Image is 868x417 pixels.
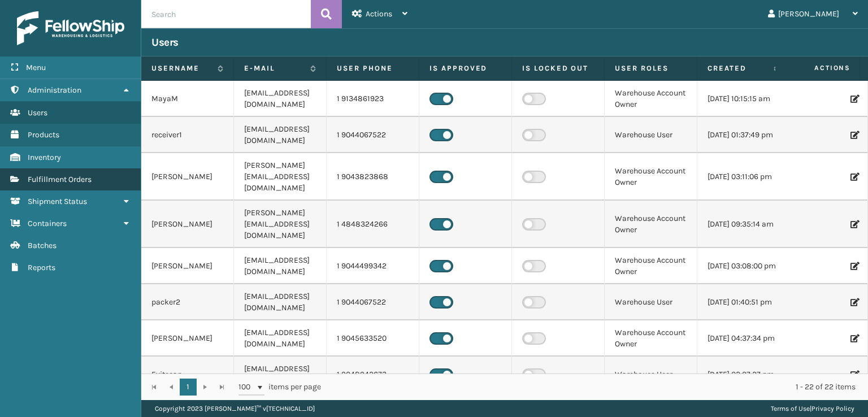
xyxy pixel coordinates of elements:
[850,95,857,103] i: Edit
[850,335,857,342] i: Edit
[605,201,697,248] td: Warehouse Account Owner
[234,248,327,284] td: [EMAIL_ADDRESS][DOMAIN_NAME]
[28,263,55,272] span: Reports
[234,357,327,393] td: [EMAIL_ADDRESS][DOMAIN_NAME]
[180,379,197,396] a: 1
[697,284,790,320] td: [DATE] 01:40:51 pm
[605,320,697,357] td: Warehouse Account Owner
[327,357,419,393] td: 1 9048942673
[337,63,409,73] label: User phone
[28,153,61,162] span: Inventory
[141,284,234,320] td: packer2
[141,81,234,117] td: MayaM
[17,11,124,45] img: logo
[151,36,179,49] h3: Users
[850,220,857,228] i: Edit
[771,400,854,417] div: |
[141,248,234,284] td: [PERSON_NAME]
[605,357,697,393] td: Warehouse User
[141,117,234,153] td: receiver1
[605,248,697,284] td: Warehouse Account Owner
[850,298,857,306] i: Edit
[605,153,697,201] td: Warehouse Account Owner
[234,284,327,320] td: [EMAIL_ADDRESS][DOMAIN_NAME]
[697,117,790,153] td: [DATE] 01:37:49 pm
[708,63,768,73] label: Created
[697,81,790,117] td: [DATE] 10:15:15 am
[811,405,854,412] a: Privacy Policy
[234,320,327,357] td: [EMAIL_ADDRESS][DOMAIN_NAME]
[779,59,857,77] span: Actions
[615,63,687,73] label: User Roles
[429,63,501,73] label: Is Approved
[28,108,47,118] span: Users
[605,284,697,320] td: Warehouse User
[234,117,327,153] td: [EMAIL_ADDRESS][DOMAIN_NAME]
[327,201,419,248] td: 1 4848324266
[697,153,790,201] td: [DATE] 03:11:06 pm
[28,130,59,140] span: Products
[28,241,57,250] span: Batches
[244,63,305,73] label: E-mail
[771,405,810,412] a: Terms of Use
[850,173,857,181] i: Edit
[327,248,419,284] td: 1 9044499342
[522,63,594,73] label: Is Locked Out
[141,320,234,357] td: [PERSON_NAME]
[155,400,315,417] p: Copyright 2023 [PERSON_NAME]™ v [TECHNICAL_ID]
[234,201,327,248] td: [PERSON_NAME][EMAIL_ADDRESS][DOMAIN_NAME]
[28,219,67,228] span: Containers
[327,117,419,153] td: 1 9044067522
[605,117,697,153] td: Warehouse User
[28,85,81,95] span: Administration
[850,371,857,379] i: Edit
[28,175,92,184] span: Fulfillment Orders
[28,197,87,206] span: Shipment Status
[141,357,234,393] td: Exitscan
[234,153,327,201] td: [PERSON_NAME][EMAIL_ADDRESS][DOMAIN_NAME]
[234,81,327,117] td: [EMAIL_ADDRESS][DOMAIN_NAME]
[327,284,419,320] td: 1 9044067522
[697,248,790,284] td: [DATE] 03:08:00 pm
[327,153,419,201] td: 1 9043823868
[697,320,790,357] td: [DATE] 04:37:34 pm
[697,357,790,393] td: [DATE] 02:07:27 pm
[850,131,857,139] i: Edit
[327,320,419,357] td: 1 9045633520
[605,81,697,117] td: Warehouse Account Owner
[850,262,857,270] i: Edit
[151,63,212,73] label: Username
[327,81,419,117] td: 1 9134861923
[238,379,321,396] span: items per page
[141,153,234,201] td: [PERSON_NAME]
[337,381,856,393] div: 1 - 22 of 22 items
[26,63,46,72] span: Menu
[141,201,234,248] td: [PERSON_NAME]
[697,201,790,248] td: [DATE] 09:35:14 am
[238,381,255,393] span: 100
[366,9,392,19] span: Actions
